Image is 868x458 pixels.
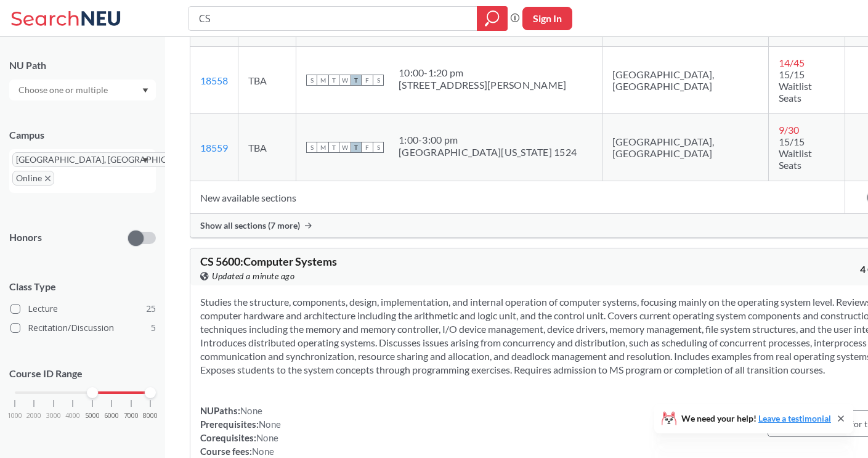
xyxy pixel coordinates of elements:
[362,142,373,153] span: F
[190,181,845,214] td: New available sections
[779,68,812,104] span: 15/15 Waitlist Seats
[26,412,41,419] span: 2000
[602,114,768,181] td: [GEOGRAPHIC_DATA], [GEOGRAPHIC_DATA]
[142,88,148,93] svg: Dropdown arrow
[198,8,468,29] input: Class, professor, course number, "phrase"
[351,75,362,86] span: T
[399,134,577,146] div: 1:00 - 3:00 pm
[240,405,262,416] span: None
[256,432,278,443] span: None
[65,412,80,419] span: 4000
[12,171,54,186] span: OnlineX to remove pill
[317,142,328,153] span: M
[12,83,116,97] input: Choose one or multiple
[306,75,317,86] span: S
[151,321,156,335] span: 5
[9,80,156,100] div: Dropdown arrow
[9,231,42,245] p: Honors
[779,124,799,136] span: 9 / 30
[142,158,148,163] svg: Dropdown arrow
[399,67,566,79] div: 10:00 - 1:20 pm
[328,75,339,86] span: T
[252,446,274,457] span: None
[143,412,158,419] span: 8000
[399,79,566,91] div: [STREET_ADDRESS][PERSON_NAME]
[602,47,768,114] td: [GEOGRAPHIC_DATA], [GEOGRAPHIC_DATA]
[9,59,156,72] div: NU Path
[399,146,577,158] div: [GEOGRAPHIC_DATA][US_STATE] 1524
[104,412,119,419] span: 6000
[85,412,100,419] span: 5000
[373,75,384,86] span: S
[259,419,281,430] span: None
[9,128,156,142] div: Campus
[317,75,328,86] span: M
[9,367,156,381] p: Course ID Range
[212,269,294,283] span: Updated a minute ago
[46,412,61,419] span: 3000
[200,404,281,458] div: NUPaths: Prerequisites: Corequisites: Course fees:
[758,413,831,423] a: Leave a testimonial
[477,6,508,31] div: magnifying glass
[200,142,228,153] a: 18559
[238,47,296,114] td: TBA
[779,57,805,68] span: 14 / 45
[10,301,156,317] label: Lecture
[45,176,51,181] svg: X to remove pill
[681,414,831,423] span: We need your help!
[9,149,156,193] div: [GEOGRAPHIC_DATA], [GEOGRAPHIC_DATA]X to remove pillOnlineX to remove pillDropdown arrow
[328,142,339,153] span: T
[200,220,300,231] span: Show all sections (7 more)
[362,75,373,86] span: F
[306,142,317,153] span: S
[200,75,228,86] a: 18558
[9,280,156,293] span: Class Type
[200,255,337,268] span: CS 5600 : Computer Systems
[485,10,500,27] svg: magnifying glass
[339,142,351,153] span: W
[12,152,208,167] span: [GEOGRAPHIC_DATA], [GEOGRAPHIC_DATA]X to remove pill
[351,142,362,153] span: T
[339,75,351,86] span: W
[7,412,22,419] span: 1000
[146,302,156,316] span: 25
[238,114,296,181] td: TBA
[10,320,156,336] label: Recitation/Discussion
[779,136,812,171] span: 15/15 Waitlist Seats
[373,142,384,153] span: S
[124,412,139,419] span: 7000
[522,7,572,30] button: Sign In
